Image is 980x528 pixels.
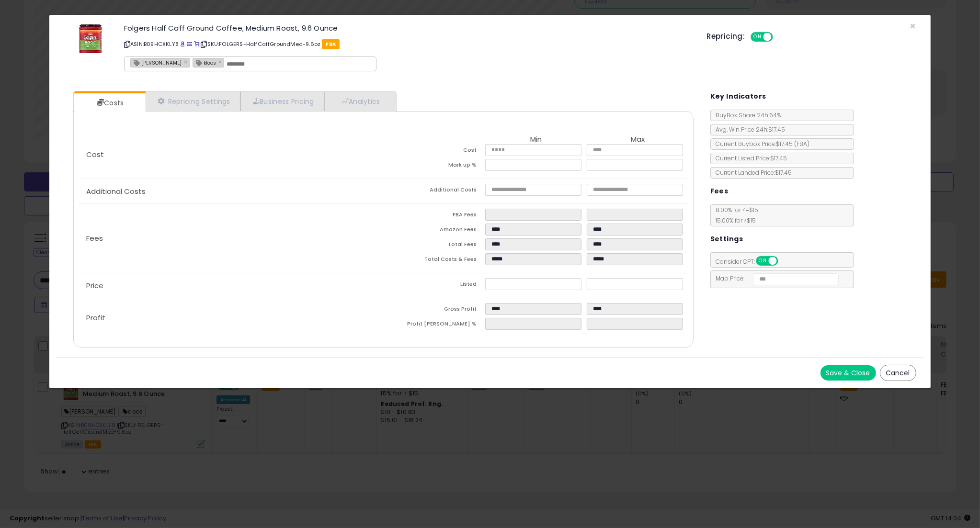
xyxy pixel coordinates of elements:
[711,125,785,134] span: Avg. Win Price 24h: $17.45
[711,274,839,282] span: Map Price:
[587,135,688,144] th: Max
[776,257,792,265] span: OFF
[79,151,383,158] p: Cost
[79,314,383,322] p: Profit
[124,36,692,52] p: ASIN: B09HCXKLY8 | SKU: FOLGERS-HalfCaffGroundMed-9.6oz
[76,24,105,53] img: 41sWriHWQ1L._SL60_.jpg
[180,40,185,48] a: BuyBox page
[820,365,876,381] button: Save & Close
[711,154,787,162] span: Current Listed Price: $17.45
[711,140,809,148] span: Current Buybox Price:
[218,57,224,66] a: ×
[124,24,692,32] h3: Folgers Half Caff Ground Coffee, Medium Roast, 9.6 Ounce
[384,318,485,333] td: Profit [PERSON_NAME] %
[322,39,340,49] span: FBA
[79,282,383,290] p: Price
[384,303,485,318] td: Gross Profit
[776,140,809,148] span: $17.45
[711,206,758,225] span: 8.00 % for <= $15
[184,57,190,66] a: ×
[131,58,182,67] span: [PERSON_NAME]
[710,185,729,197] h5: Fees
[146,91,240,111] a: Repricing Settings
[384,159,485,174] td: Mark up %
[485,135,587,144] th: Min
[384,278,485,293] td: Listed
[384,253,485,268] td: Total Costs & Fees
[752,33,764,41] span: ON
[910,19,916,33] span: ×
[79,188,383,195] p: Additional Costs
[384,184,485,199] td: Additional Costs
[710,90,766,102] h5: Key Indicators
[707,33,745,40] h5: Repricing:
[384,144,485,159] td: Cost
[384,238,485,253] td: Total Fees
[324,91,395,111] a: Analytics
[710,233,743,245] h5: Settings
[711,111,781,119] span: BuyBox Share 24h: 64%
[79,235,383,242] p: Fees
[757,257,769,265] span: ON
[711,169,792,177] span: Current Landed Price: $17.45
[794,140,809,148] span: ( FBA )
[240,91,324,111] a: Business Pricing
[74,93,145,112] a: Costs
[193,58,216,67] span: kleos
[384,224,485,238] td: Amazon Fees
[384,209,485,224] td: FBA Fees
[880,365,916,381] button: Cancel
[187,40,193,48] a: All offer listings
[711,216,756,225] span: 15.00 % for > $15
[711,258,791,266] span: Consider CPT:
[772,33,787,41] span: OFF
[194,40,199,48] a: Your listing only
